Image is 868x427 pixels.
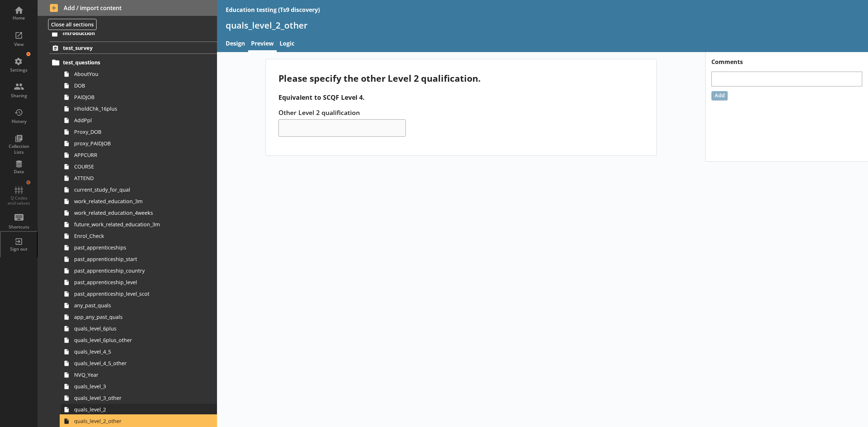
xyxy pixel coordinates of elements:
[61,242,217,253] a: past_apprenticeships
[63,44,184,51] span: test_survey
[74,313,187,320] span: app_any_past_quals
[74,232,187,239] span: Enrol_Check
[61,91,217,103] a: PAIDJOB
[61,196,217,207] a: work_related_education_3m
[74,151,187,158] span: APPCURR
[63,59,184,66] span: test_questions
[48,19,97,30] button: Close all sections
[61,300,217,311] a: any_past_quals
[6,93,31,99] div: Sharing
[278,72,643,84] div: Please specify the other Level 2 qualification.
[61,311,217,323] a: app_any_past_quals
[223,37,248,52] a: Design
[61,358,217,369] a: quals_level_4_5_other
[50,42,217,54] a: test_survey
[74,105,187,112] span: HholdChk_16plus
[74,163,187,170] span: COURSE
[74,82,187,89] span: DOB
[226,20,859,31] h1: quals_level_2_other
[61,346,217,358] a: quals_level_4_5
[61,334,217,346] a: quals_level_6plus_other
[61,265,217,277] a: past_apprenticeship_country
[61,207,217,219] a: work_related_education_4weeks
[61,68,217,80] a: AboutYou
[61,323,217,334] a: quals_level_6plus
[49,27,217,39] a: Introduction
[74,117,187,124] span: AddPpl
[248,37,277,52] a: Preview
[61,253,217,265] a: past_apprenticeship_start
[6,144,31,155] div: Collection Lists
[74,348,187,355] span: quals_level_4_5
[61,172,217,184] a: ATTEND
[74,337,187,343] span: quals_level_6plus_other
[6,67,31,73] div: Settings
[706,52,868,66] h1: Comments
[6,169,31,175] div: Data
[6,42,31,47] div: View
[61,230,217,242] a: Enrol_Check
[74,406,187,413] span: quals_level_2
[74,209,187,216] span: work_related_education_4weeks
[61,288,217,300] a: past_apprenticeship_level_scot
[74,371,187,378] span: NVQ_Year
[74,418,187,424] span: quals_level_2_other
[61,103,217,115] a: HholdChk_16plus
[50,4,205,12] span: Add / import content
[74,94,187,101] span: PAIDJOB
[74,128,187,135] span: Proxy_DOB
[6,15,31,21] div: Home
[61,138,217,149] a: proxy_PAIDJOB
[278,93,365,102] strong: Equivalent to SCQF Level 4.
[277,37,297,52] a: Logic
[61,126,217,138] a: Proxy_DOB
[61,415,217,427] a: quals_level_2_other
[74,140,187,147] span: proxy_PAIDJOB
[61,381,217,392] a: quals_level_3
[61,149,217,161] a: APPCURR
[74,302,187,309] span: any_past_quals
[63,30,184,37] span: Introduction
[74,256,187,262] span: past_apprenticeship_start
[74,244,187,251] span: past_apprenticeships
[74,221,187,228] span: future_work_related_education_3m
[74,175,187,182] span: ATTEND
[50,57,217,68] a: test_questions
[6,119,31,124] div: History
[61,184,217,196] a: current_study_for_qual
[61,277,217,288] a: past_apprenticeship_level
[61,115,217,126] a: AddPpl
[61,404,217,415] a: quals_level_2
[74,267,187,274] span: past_apprenticeship_country
[226,6,320,14] div: Education testing (Ts9 discovery)
[74,325,187,332] span: quals_level_6plus
[61,369,217,381] a: NVQ_Year
[74,71,187,77] span: AboutYou
[74,279,187,286] span: past_apprenticeship_level
[74,360,187,367] span: quals_level_4_5_other
[74,290,187,297] span: past_apprenticeship_level_scot
[74,186,187,193] span: current_study_for_qual
[74,383,187,390] span: quals_level_3
[61,392,217,404] a: quals_level_3_other
[61,219,217,230] a: future_work_related_education_3m
[74,198,187,205] span: work_related_education_3m
[6,246,31,252] div: Sign out
[61,80,217,91] a: DOB
[74,394,187,401] span: quals_level_3_other
[6,224,31,230] div: Shortcuts
[61,161,217,172] a: COURSE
